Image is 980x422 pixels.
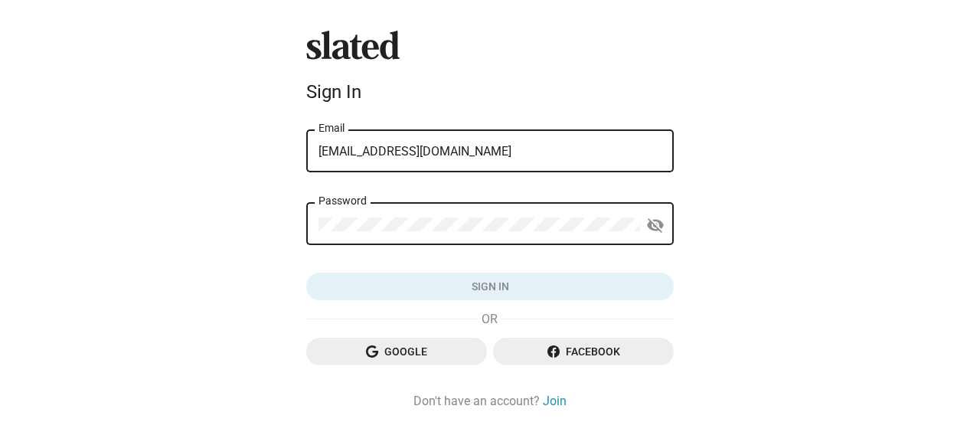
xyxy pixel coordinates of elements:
div: Don't have an account? [306,393,674,409]
mat-icon: visibility_off [646,214,665,237]
button: Facebook [493,338,674,365]
a: Join [543,393,567,409]
span: Google [318,338,475,365]
div: Sign In [306,81,674,103]
button: Google [306,338,487,365]
button: Show password [640,210,671,240]
sl-branding: Sign In [306,31,674,109]
span: Facebook [505,338,661,365]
